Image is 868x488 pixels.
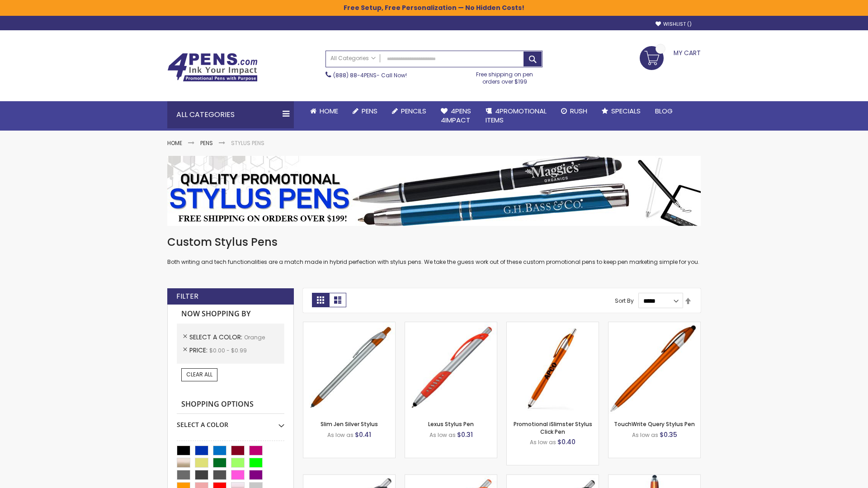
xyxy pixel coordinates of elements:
[320,106,338,116] span: Home
[655,106,673,116] span: Blog
[614,420,695,428] a: TouchWrite Query Stylus Pen
[167,156,701,226] img: Stylus Pens
[244,333,265,341] span: Orange
[177,305,284,324] strong: Now Shopping by
[327,431,354,439] span: As low as
[333,71,407,79] span: - Call Now!
[181,368,217,381] a: Clear All
[330,55,376,62] span: All Categories
[362,106,377,116] span: Pens
[615,297,634,305] label: Sort By
[570,106,587,116] span: Rush
[467,67,543,85] div: Free shipping on pen orders over $199
[303,474,395,482] a: Boston Stylus Pen-Orange
[441,106,471,125] span: 4Pens 4impact
[321,420,378,428] a: Slim Jen Silver Stylus
[209,347,247,354] span: $0.00 - $0.99
[231,139,264,147] strong: Stylus Pens
[486,106,547,125] span: 4PROMOTIONAL ITEMS
[656,21,692,28] a: Wishlist
[167,235,701,266] div: Both writing and tech functionalities are a match made in hybrid perfection with stylus pens. We ...
[557,437,576,446] span: $0.40
[457,430,473,439] span: $0.31
[507,322,599,414] img: Promotional iSlimster Stylus Click Pen-Orange
[167,101,294,128] div: All Categories
[303,322,395,414] img: Slim Jen Silver Stylus-Orange
[609,474,700,482] a: TouchWrite Command Stylus Pen-Orange
[478,101,554,131] a: 4PROMOTIONALITEMS
[333,71,377,79] a: (888) 88-4PENS
[385,101,434,121] a: Pencils
[507,474,599,482] a: Lexus Metallic Stylus Pen-Orange
[189,333,244,342] span: Select A Color
[303,101,345,121] a: Home
[648,101,680,121] a: Blog
[405,322,497,329] a: Lexus Stylus Pen-Orange
[167,235,701,249] h1: Custom Stylus Pens
[507,322,599,329] a: Promotional iSlimster Stylus Click Pen-Orange
[554,101,594,121] a: Rush
[326,51,380,66] a: All Categories
[405,474,497,482] a: Boston Silver Stylus Pen-Orange
[401,106,426,116] span: Pencils
[355,430,371,439] span: $0.41
[428,420,474,428] a: Lexus Stylus Pen
[167,139,182,147] a: Home
[594,101,648,121] a: Specials
[530,438,556,446] span: As low as
[429,431,456,439] span: As low as
[609,322,700,329] a: TouchWrite Query Stylus Pen-Orange
[312,293,329,307] strong: Grid
[660,430,677,439] span: $0.35
[632,431,658,439] span: As low as
[186,371,212,378] span: Clear All
[611,106,641,116] span: Specials
[176,291,198,301] strong: Filter
[177,395,284,414] strong: Shopping Options
[303,322,395,329] a: Slim Jen Silver Stylus-Orange
[345,101,385,121] a: Pens
[609,322,700,414] img: TouchWrite Query Stylus Pen-Orange
[167,53,258,82] img: 4Pens Custom Pens and Promotional Products
[189,346,209,355] span: Price
[434,101,478,131] a: 4Pens4impact
[200,139,213,147] a: Pens
[405,322,497,414] img: Lexus Stylus Pen-Orange
[177,414,284,429] div: Select A Color
[514,420,592,435] a: Promotional iSlimster Stylus Click Pen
